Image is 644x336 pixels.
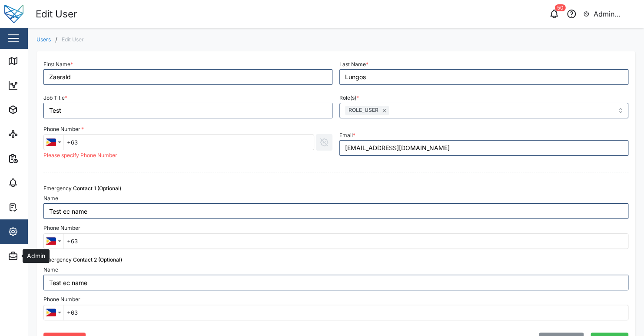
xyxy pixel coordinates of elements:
div: Map [23,56,42,66]
div: Emergency Contact 1 (Optional) [43,185,628,193]
div: Emergency Contact 2 (Optional) [43,256,628,264]
div: Admin Zaerald Lungos [594,9,637,20]
div: Tasks [23,202,46,212]
div: Reports [23,154,52,163]
label: First Name [43,61,73,67]
div: Admin [23,251,48,261]
button: Admin Zaerald Lungos [583,8,637,20]
button: Country selector [43,305,63,320]
div: Sites [23,129,43,139]
label: Job Title [43,95,67,101]
div: Phone Number [43,125,332,134]
label: Role(s) [339,95,359,101]
label: Email [339,132,355,138]
div: Alarms [23,178,50,188]
label: Last Name [339,61,368,67]
span: ROLE_USER [349,106,378,114]
label: Name [43,195,58,202]
div: Edit User [62,37,84,42]
div: Please specify Phone Number [43,151,332,160]
button: Country selector [43,134,63,150]
button: Country selector [43,233,63,249]
a: Users [37,37,51,42]
div: Edit User [36,7,77,22]
img: Main Logo [4,4,23,24]
div: Dashboard [23,81,62,90]
div: Phone Number [43,296,628,304]
label: Name [43,267,58,273]
div: / [55,37,57,43]
div: 50 [555,4,566,11]
div: Phone Number [43,224,628,232]
div: Settings [23,227,53,236]
div: Assets [23,105,50,114]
